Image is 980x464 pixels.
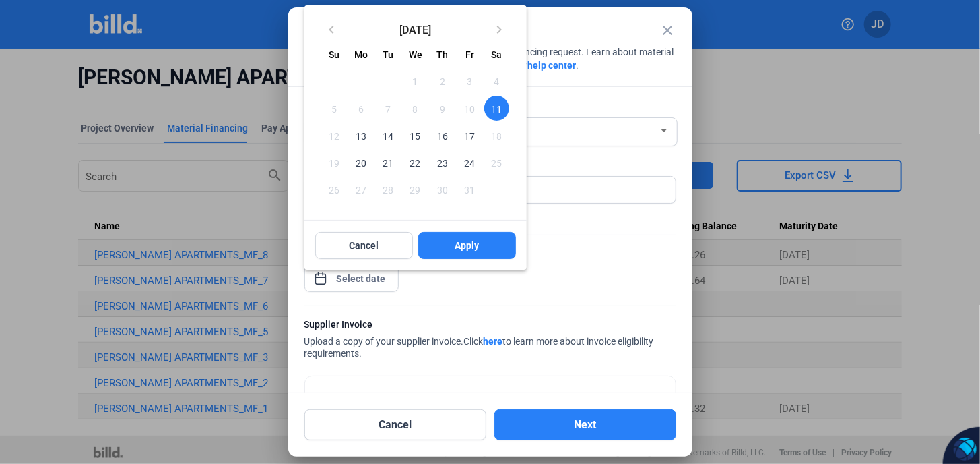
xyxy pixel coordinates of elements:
[455,239,479,252] span: Apply
[321,176,348,203] button: October 26, 2025
[345,24,486,34] span: [DATE]
[457,150,482,175] span: 24
[484,96,509,120] span: 11
[329,49,339,60] span: Su
[409,49,422,60] span: We
[457,123,482,148] span: 17
[403,69,428,93] span: 1
[429,176,456,203] button: October 30, 2025
[321,122,348,149] button: October 12, 2025
[483,122,510,149] button: October 18, 2025
[402,94,429,121] button: October 8, 2025
[492,22,508,38] mat-icon: keyboard_arrow_right
[322,96,346,120] span: 5
[484,69,509,93] span: 4
[465,49,474,60] span: Fr
[403,177,428,202] span: 29
[402,176,429,203] button: October 29, 2025
[430,96,455,120] span: 9
[321,149,348,176] button: October 19, 2025
[321,67,402,94] td: OCT
[349,177,373,202] span: 27
[456,94,483,121] button: October 10, 2025
[492,49,502,60] span: Sa
[402,122,429,149] button: October 15, 2025
[457,96,482,120] span: 10
[456,149,483,176] button: October 24, 2025
[374,176,401,203] button: October 28, 2025
[315,232,413,259] button: Cancel
[430,177,455,202] span: 30
[456,176,483,203] button: October 31, 2025
[403,123,428,148] span: 15
[457,69,482,93] span: 3
[348,122,374,149] button: October 13, 2025
[429,149,456,176] button: October 23, 2025
[348,176,374,203] button: October 27, 2025
[403,96,428,120] span: 8
[429,94,456,121] button: October 9, 2025
[456,67,483,94] button: October 3, 2025
[354,49,368,60] span: Mo
[430,69,455,93] span: 2
[436,49,448,60] span: Th
[376,177,400,202] span: 28
[483,67,510,94] button: October 4, 2025
[402,149,429,176] button: October 22, 2025
[349,96,373,120] span: 6
[322,150,346,175] span: 19
[374,94,401,121] button: October 7, 2025
[376,96,400,120] span: 7
[349,150,373,175] span: 20
[418,232,516,259] button: Apply
[374,149,401,176] button: October 21, 2025
[374,122,401,149] button: October 14, 2025
[430,123,455,148] span: 16
[376,150,400,175] span: 21
[349,123,373,148] span: 13
[383,49,393,60] span: Tu
[483,149,510,176] button: October 25, 2025
[484,123,509,148] span: 18
[349,239,379,252] span: Cancel
[376,123,400,148] span: 14
[429,67,456,94] button: October 2, 2025
[322,177,346,202] span: 26
[430,150,455,175] span: 23
[322,123,346,148] span: 12
[402,67,429,94] button: October 1, 2025
[348,149,374,176] button: October 20, 2025
[323,22,339,38] mat-icon: keyboard_arrow_left
[457,177,482,202] span: 31
[429,122,456,149] button: October 16, 2025
[456,122,483,149] button: October 17, 2025
[483,94,510,121] button: October 11, 2025
[403,150,428,175] span: 22
[348,94,374,121] button: October 6, 2025
[321,94,348,121] button: October 5, 2025
[484,150,509,175] span: 25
